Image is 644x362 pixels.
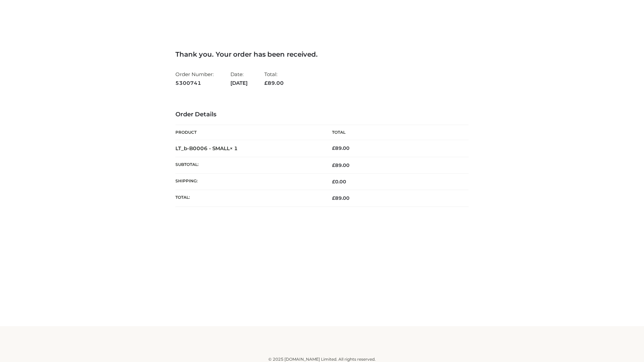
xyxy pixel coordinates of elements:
[332,179,335,185] span: £
[332,145,335,151] span: £
[230,79,248,87] strong: [DATE]
[322,125,469,140] th: Total
[332,162,335,168] span: £
[230,145,238,152] strong: × 1
[175,111,469,118] h3: Order Details
[264,80,268,86] span: £
[230,68,248,89] li: Date:
[264,68,284,89] li: Total:
[175,190,322,206] th: Total:
[332,145,350,151] bdi: 89.00
[175,50,469,58] h3: Thank you. Your order has been received.
[175,174,322,190] th: Shipping:
[175,125,322,140] th: Product
[332,179,346,185] bdi: 0.00
[175,68,214,89] li: Order Number:
[264,80,284,86] span: 89.00
[332,162,350,168] span: 89.00
[175,157,322,173] th: Subtotal:
[332,195,350,201] span: 89.00
[332,195,335,201] span: £
[175,145,238,152] strong: LT_b-B0006 - SMALL
[175,79,214,87] strong: 5300741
